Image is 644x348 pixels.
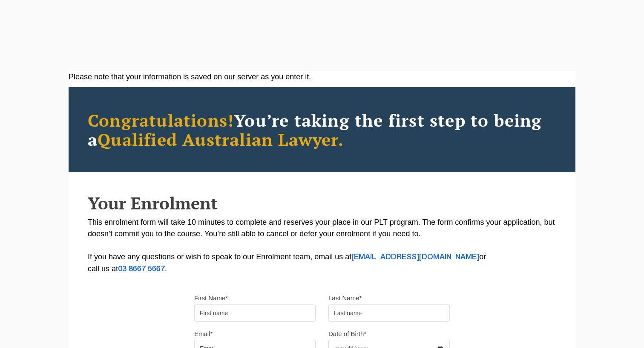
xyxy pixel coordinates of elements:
label: First Name* [194,294,228,302]
h2: Your Enrolment [88,194,556,212]
div: Please note that your information is saved on our server as you enter it. [69,71,575,83]
label: Email* [194,330,213,338]
p: This enrolment form will take 10 minutes to complete and reserves your place in our PLT program. ... [88,217,556,275]
span: Congratulations! [88,109,234,131]
label: Date of Birth* [328,330,366,338]
span: Qualified Australian Lawyer. [98,128,344,151]
label: Last Name* [328,294,362,302]
input: First name [194,304,316,322]
h2: You’re taking the first step to being a [88,110,556,149]
input: Last name [328,304,450,322]
a: [EMAIL_ADDRESS][DOMAIN_NAME] [351,254,479,261]
a: 03 8667 5667 [118,266,165,273]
